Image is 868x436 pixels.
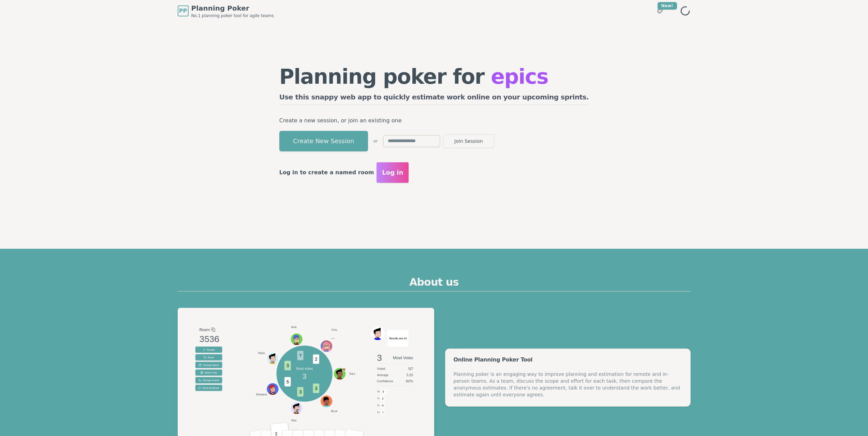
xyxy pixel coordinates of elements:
[178,276,691,291] h2: About us
[454,371,682,398] div: Planning poker is an engaging way to improve planning and estimation for remote and in-person tea...
[454,357,682,363] div: Online Planning Poker Tool
[373,138,378,144] span: or
[279,168,374,177] p: Log in to create a named room
[377,162,409,183] button: Log in
[279,92,589,105] h2: Use this snappy web app to quickly estimate work online on your upcoming sprints.
[279,116,589,125] p: Create a new session, or join an existing one
[382,168,403,177] span: Log in
[654,5,666,17] button: New!
[279,66,589,87] h1: Planning poker for
[491,65,548,88] span: epics
[191,3,274,13] span: Planning Poker
[658,2,677,10] div: New!
[279,131,368,151] button: Create New Session
[179,7,187,15] span: PP
[191,13,274,18] span: No.1 planning poker tool for agile teams
[178,3,274,18] a: PPPlanning PokerNo.1 planning poker tool for agile teams
[443,134,494,148] button: Join Session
